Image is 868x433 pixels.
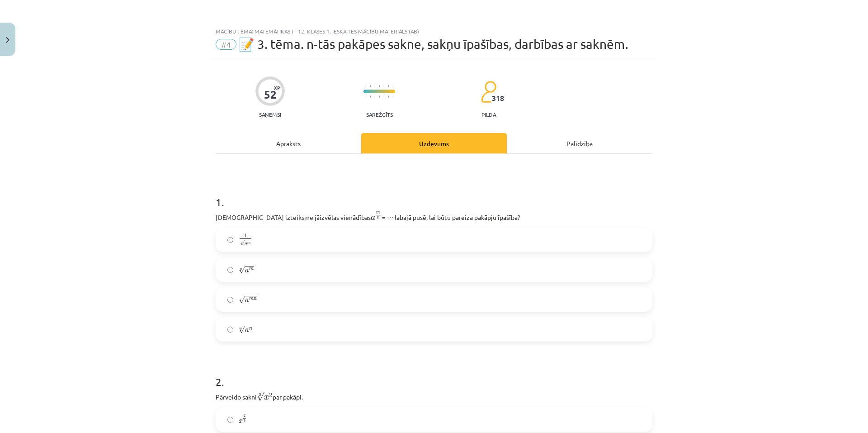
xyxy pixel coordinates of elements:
span: #4 [216,39,236,50]
p: Pārveido sakni par pakāpi. [216,390,652,402]
span: 5 [244,419,245,422]
img: icon-short-line-57e1e144782c952c97e751825c79c345078a6d821885a25fce030b3d8c18986b.svg [374,85,375,87]
span: n [254,298,257,300]
div: Apraksts [216,133,361,153]
h1: 1 . [216,180,652,208]
span: a [371,216,375,220]
img: icon-short-line-57e1e144782c952c97e751825c79c345078a6d821885a25fce030b3d8c18986b.svg [392,95,393,98]
img: icon-short-line-57e1e144782c952c97e751825c79c345078a6d821885a25fce030b3d8c18986b.svg [365,85,366,87]
img: icon-short-line-57e1e144782c952c97e751825c79c345078a6d821885a25fce030b3d8c18986b.svg [383,85,384,87]
img: icon-short-line-57e1e144782c952c97e751825c79c345078a6d821885a25fce030b3d8c18986b.svg [392,85,393,87]
div: Uzdevums [361,133,507,153]
span: m [247,242,250,244]
span: √ [239,266,245,274]
img: icon-short-line-57e1e144782c952c97e751825c79c345078a6d821885a25fce030b3d8c18986b.svg [379,95,380,98]
span: 📝 3. tēma. n-tās pakāpes sakne, sakņu īpašības, darbības ar saknēm. [239,37,628,52]
span: 2 [269,393,272,398]
span: m [249,298,254,300]
p: pilda [481,111,496,118]
p: Sarežģīts [366,111,393,118]
img: icon-close-lesson-0947bae3869378f0d4975bcd49f059093ad1ed9edebbc8119c70593378902aed.svg [6,37,9,43]
div: 52 [264,88,277,101]
span: √ [257,392,264,401]
span: n [377,217,380,219]
img: icon-short-line-57e1e144782c952c97e751825c79c345078a6d821885a25fce030b3d8c18986b.svg [374,95,375,98]
span: 318 [492,94,504,102]
span: a [245,243,247,246]
span: n [249,328,252,330]
img: icon-short-line-57e1e144782c952c97e751825c79c345078a6d821885a25fce030b3d8c18986b.svg [370,85,371,87]
span: x [239,419,243,423]
span: m [249,268,254,271]
img: icon-short-line-57e1e144782c952c97e751825c79c345078a6d821885a25fce030b3d8c18986b.svg [379,85,380,87]
div: Mācību tēma: Matemātikas i - 12. klases 1. ieskaites mācību materiāls (ab) [216,28,652,34]
p: Saņemsi [255,111,285,118]
img: icon-short-line-57e1e144782c952c97e751825c79c345078a6d821885a25fce030b3d8c18986b.svg [370,95,371,98]
span: x [264,395,269,400]
span: m [376,212,380,214]
img: icon-short-line-57e1e144782c952c97e751825c79c345078a6d821885a25fce030b3d8c18986b.svg [365,95,366,98]
span: 2 [244,414,245,417]
span: XP [274,85,280,90]
span: a [245,328,249,333]
span: a [245,299,249,303]
h1: 2 . [216,360,652,388]
div: Palīdzība [507,133,652,153]
span: √ [239,326,245,333]
span: √ [239,296,245,304]
p: [DEMOGRAPHIC_DATA] izteiksme jāizvēlas vienādības = ⋯ labajā pusē, lai būtu pareiza pakāpju īpašība? [216,211,652,222]
span: 1 [244,234,247,238]
img: students-c634bb4e5e11cddfef0936a35e636f08e4e9abd3cc4e673bd6f9a4125e45ecb1.svg [481,81,496,103]
span: √ [240,241,245,246]
img: icon-short-line-57e1e144782c952c97e751825c79c345078a6d821885a25fce030b3d8c18986b.svg [383,95,384,98]
img: icon-short-line-57e1e144782c952c97e751825c79c345078a6d821885a25fce030b3d8c18986b.svg [388,95,389,98]
span: a [245,269,249,273]
img: icon-short-line-57e1e144782c952c97e751825c79c345078a6d821885a25fce030b3d8c18986b.svg [388,85,389,87]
